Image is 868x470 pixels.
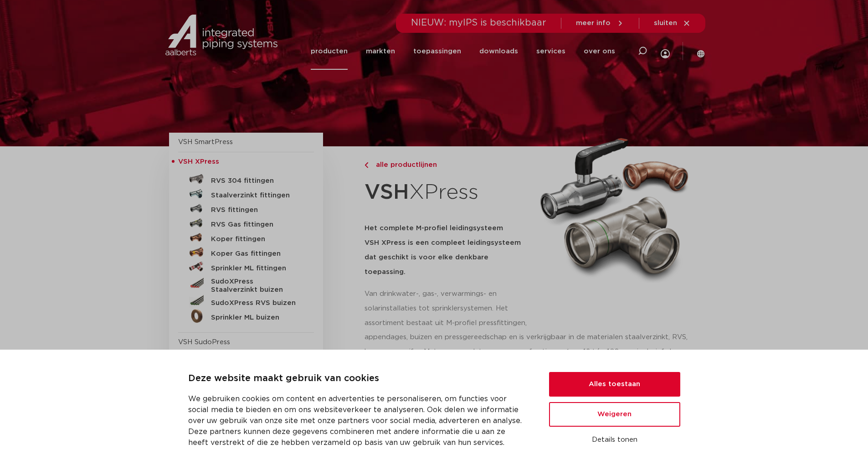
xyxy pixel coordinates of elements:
span: NIEUW: myIPS is beschikbaar [411,18,546,27]
a: Sprinkler ML fittingen [178,259,314,274]
a: RVS 304 fittingen [178,172,314,186]
a: sluiten [654,19,691,27]
h5: Sprinkler ML fittingen [211,264,301,273]
h5: Het complete M-profiel leidingsysteem VSH XPress is een compleet leidingsysteem dat geschikt is v... [365,221,529,279]
a: toepassingen [413,33,461,70]
nav: Menu [311,33,615,70]
span: VSH XPress [178,158,219,165]
img: chevron-right.svg [365,162,368,168]
p: appendages, buizen en pressgereedschap en is verkrijgbaar in de materialen staalverzinkt, RVS, ko... [365,330,699,374]
p: We gebruiken cookies om content en advertenties te personaliseren, om functies voor social media ... [188,393,527,448]
div: my IPS [661,30,670,72]
span: sluiten [654,20,677,26]
a: Staalverzinkt fittingen [178,186,314,201]
a: producten [311,33,348,70]
a: Koper Gas fittingen [178,245,314,259]
a: Koper fittingen [178,230,314,245]
a: over ons [584,33,615,70]
a: SudoXPress Staalverzinkt buizen [178,274,314,294]
p: Deze website maakt gebruik van cookies [188,372,527,386]
h5: Sprinkler ML buizen [211,314,301,322]
h5: SudoXPress Staalverzinkt buizen [211,278,301,294]
h5: RVS fittingen [211,206,301,214]
h5: SudoXPress RVS buizen [211,299,301,307]
a: Sprinkler ML buizen [178,309,314,323]
a: RVS Gas fittingen [178,216,314,230]
h5: Koper Gas fittingen [211,250,301,258]
h5: RVS 304 fittingen [211,177,301,185]
a: meer info [576,19,624,27]
button: Details tonen [549,432,680,448]
a: alle productlijnen [365,160,529,170]
a: RVS fittingen [178,201,314,216]
p: Van drinkwater-, gas-, verwarmings- en solarinstallaties tot sprinklersystemen. Het assortiment b... [365,287,529,331]
a: VSH SudoPress [178,339,230,346]
h5: Koper fittingen [211,235,301,243]
a: SudoXPress RVS buizen [178,294,314,309]
strong: VSH [365,182,409,203]
span: alle productlijnen [370,161,437,168]
a: services [536,33,565,70]
button: Weigeren [549,402,680,427]
a: downloads [479,33,518,70]
button: Alles toestaan [549,372,680,397]
h5: Staalverzinkt fittingen [211,191,301,200]
h1: XPress [365,175,529,210]
span: meer info [576,20,611,26]
h5: RVS Gas fittingen [211,221,301,229]
a: VSH SmartPress [178,139,233,145]
a: markten [366,33,395,70]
